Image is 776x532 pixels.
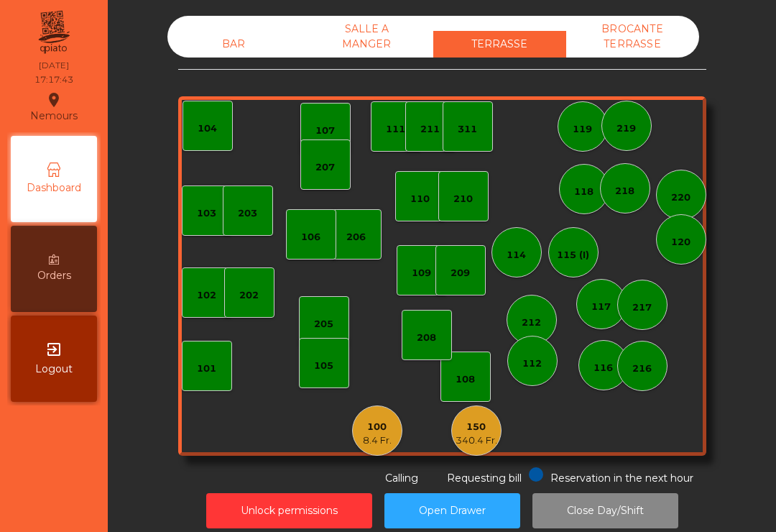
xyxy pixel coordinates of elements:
img: qpiato [36,7,71,58]
div: 101 [197,362,216,376]
div: 119 [573,122,592,137]
span: Reservation in the next hour [550,472,693,485]
div: 100 [363,420,392,434]
div: 109 [412,266,431,280]
div: 211 [420,122,440,137]
div: 103 [197,206,216,221]
div: 202 [239,288,259,303]
div: 120 [671,235,690,249]
div: 114 [507,248,526,262]
div: 118 [574,185,593,199]
span: Calling [385,472,418,485]
div: 116 [593,361,613,375]
button: Open Drawer [384,493,520,528]
button: Unlock permissions [206,493,372,528]
i: exit_to_app [45,341,63,358]
div: 112 [522,357,542,371]
div: 210 [453,192,473,206]
div: 217 [632,301,652,315]
div: 150 [456,420,497,434]
div: BAR [167,31,300,58]
span: Logout [35,362,73,377]
div: 206 [346,230,366,244]
div: SALLE A MANGER [300,16,433,58]
div: 105 [314,359,333,373]
div: 205 [314,317,333,331]
div: 216 [632,362,652,376]
div: TERRASSE [433,31,566,58]
div: 219 [616,121,636,136]
div: Nemours [30,89,78,125]
div: 8.4 Fr. [363,434,392,448]
div: 107 [315,124,335,138]
div: 220 [671,191,690,205]
div: 115 (I) [557,248,589,262]
div: 111 [386,122,405,137]
div: 203 [238,206,257,221]
div: BROCANTE TERRASSE [566,16,699,58]
div: 110 [410,192,430,206]
div: 117 [591,300,611,314]
div: 106 [301,230,320,244]
i: location_on [45,91,63,109]
div: 208 [417,331,436,345]
button: Close Day/Shift [532,493,678,528]
div: 102 [197,288,216,303]
div: 311 [458,122,477,137]
div: 104 [198,121,217,136]
div: 212 [522,316,541,330]
div: 209 [451,266,470,280]
div: 340.4 Fr. [456,434,497,448]
div: [DATE] [39,59,69,72]
div: 218 [615,184,634,198]
div: 108 [456,372,475,387]
div: 207 [315,160,335,175]
div: 17:17:43 [34,73,73,86]
span: Orders [37,268,71,283]
span: Dashboard [27,180,81,196]
span: Requesting bill [447,472,522,485]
